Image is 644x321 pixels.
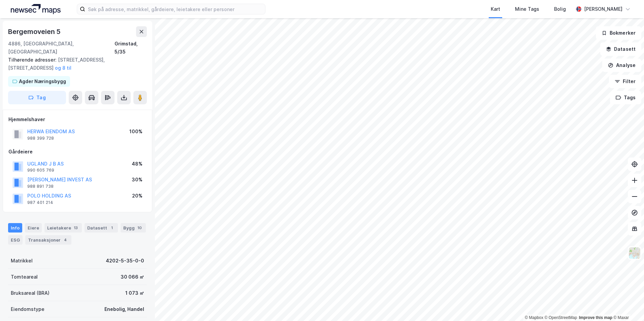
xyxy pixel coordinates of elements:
[19,77,66,85] div: Agder Næringsbygg
[610,289,644,321] iframe: Chat Widget
[121,223,146,233] div: Bygg
[609,75,641,88] button: Filter
[8,40,115,56] div: 4886, [GEOGRAPHIC_DATA], [GEOGRAPHIC_DATA]
[8,26,62,37] div: Bergemoveien 5
[132,176,142,184] div: 30%
[8,235,23,245] div: ESG
[610,91,641,104] button: Tags
[579,315,612,320] a: Improve this map
[25,235,71,245] div: Transaksjoner
[600,42,641,56] button: Datasett
[554,5,566,13] div: Bolig
[44,223,82,233] div: Leietakere
[602,59,641,72] button: Analyse
[525,315,543,320] a: Mapbox
[8,223,22,233] div: Info
[11,289,50,297] div: Bruksareal (BRA)
[132,160,142,168] div: 48%
[515,5,539,13] div: Mine Tags
[628,247,641,259] img: Z
[11,4,61,14] img: logo.a4113a55bc3d86da70a041830d287a7e.svg
[27,136,54,141] div: 988 399 728
[125,289,144,297] div: 1 073 ㎡
[584,5,622,13] div: [PERSON_NAME]
[72,224,79,231] div: 13
[545,315,577,320] a: OpenStreetMap
[136,224,143,231] div: 10
[85,223,118,233] div: Datasett
[8,115,147,123] div: Hjemmelshaver
[27,168,54,173] div: 990 605 769
[129,128,142,136] div: 100%
[108,224,115,231] div: 1
[115,40,147,56] div: Grimstad, 5/35
[8,91,66,104] button: Tag
[610,289,644,321] div: Kontrollprogram for chat
[596,26,641,40] button: Bokmerker
[27,184,54,189] div: 988 891 738
[8,148,147,156] div: Gårdeiere
[62,237,69,243] div: 4
[104,305,144,313] div: Enebolig, Handel
[8,57,58,63] span: Tilhørende adresser:
[25,223,42,233] div: Eiere
[11,257,33,265] div: Matrikkel
[8,56,141,72] div: [STREET_ADDRESS], [STREET_ADDRESS]
[11,305,44,313] div: Eiendomstype
[121,273,144,281] div: 30 066 ㎡
[106,257,144,265] div: 4202-5-35-0-0
[85,4,265,14] input: Søk på adresse, matrikkel, gårdeiere, leietakere eller personer
[27,200,53,205] div: 987 401 214
[132,192,142,200] div: 20%
[491,5,500,13] div: Kart
[11,273,38,281] div: Tomteareal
